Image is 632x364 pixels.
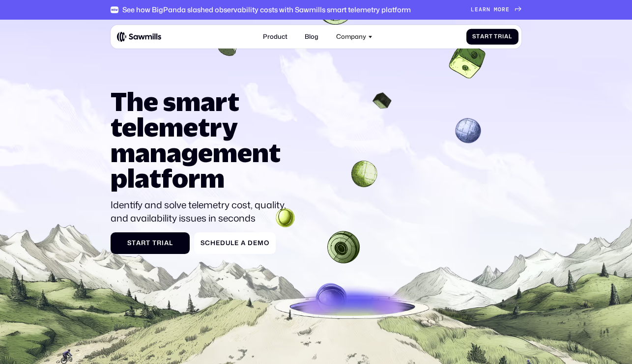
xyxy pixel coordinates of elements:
div: Company [336,33,366,40]
span: e [234,239,239,247]
span: a [480,33,485,40]
span: d [220,239,226,247]
div: See how BigPanda slashed observability costs with Sawmills smart telemetry platform [122,5,411,14]
span: r [498,33,502,40]
span: t [132,239,136,247]
a: StartTrial [111,232,190,254]
span: e [506,6,510,13]
span: D [248,239,253,247]
p: Identify and solve telemetry cost, quality, and availability issues in seconds [111,198,294,224]
span: n [487,6,490,13]
span: a [241,239,246,247]
span: r [502,6,506,13]
span: m [494,6,498,13]
span: r [483,6,487,13]
span: r [485,33,489,40]
a: StartTrial [466,28,518,45]
span: e [475,6,479,13]
span: T [152,239,157,247]
span: m [258,239,264,247]
span: a [164,239,169,247]
span: r [141,239,146,247]
span: T [494,33,498,40]
a: Blog [300,28,323,46]
span: t [489,33,493,40]
span: l [169,239,173,247]
span: a [136,239,141,247]
span: r [157,239,162,247]
h1: The smart telemetry management platform [111,88,294,191]
span: t [476,33,480,40]
span: i [502,33,504,40]
span: a [504,33,509,40]
span: a [479,6,483,13]
a: Learnmore [471,6,521,13]
a: Product [258,28,292,46]
span: o [264,239,269,247]
span: o [498,6,502,13]
div: Company [331,28,377,46]
span: e [253,239,258,247]
a: ScheduleaDemo [194,232,275,254]
span: S [127,239,132,247]
span: u [226,239,230,247]
span: e [216,239,220,247]
span: L [471,6,475,13]
span: i [162,239,164,247]
span: h [210,239,216,247]
span: t [146,239,150,247]
span: S [201,239,205,247]
span: l [230,239,234,247]
span: S [472,33,476,40]
span: l [509,33,512,40]
span: c [205,239,210,247]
